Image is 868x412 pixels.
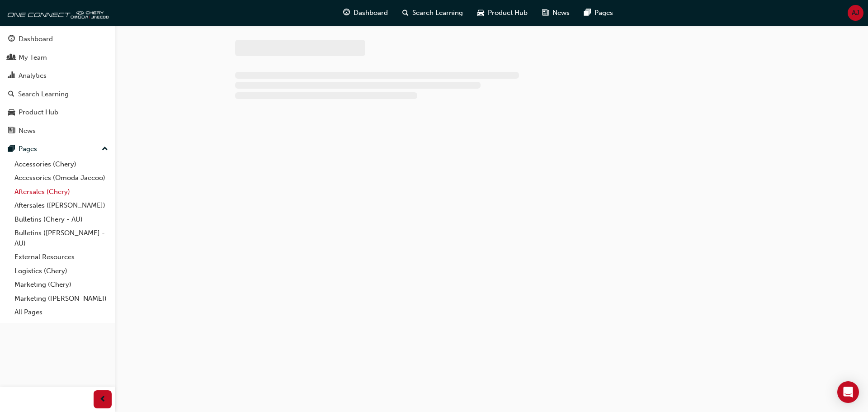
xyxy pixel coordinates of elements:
[412,8,463,18] span: Search Learning
[11,278,112,292] a: Marketing (Chery)
[848,5,863,21] button: AJ
[488,8,528,18] span: Product Hub
[552,8,570,18] span: News
[354,8,388,18] span: Dashboard
[19,126,36,136] div: News
[11,157,112,171] a: Accessories (Chery)
[542,7,549,19] span: news-icon
[8,145,15,153] span: pages-icon
[8,127,15,135] span: news-icon
[402,7,409,19] span: search-icon
[336,4,395,22] a: guage-iconDashboard
[19,107,58,118] div: Product Hub
[4,49,112,66] a: My Team
[470,4,535,22] a: car-iconProduct Hub
[4,141,112,157] button: Pages
[477,7,484,19] span: car-icon
[8,35,15,43] span: guage-icon
[19,34,53,44] div: Dashboard
[11,305,112,319] a: All Pages
[18,89,69,99] div: Search Learning
[8,109,15,117] span: car-icon
[535,4,577,22] a: news-iconNews
[11,213,112,227] a: Bulletins (Chery - AU)
[19,52,47,63] div: My Team
[11,185,112,199] a: Aftersales (Chery)
[343,7,350,19] span: guage-icon
[11,226,112,250] a: Bulletins ([PERSON_NAME] - AU)
[8,90,14,99] span: search-icon
[102,143,108,155] span: up-icon
[837,381,859,403] div: Open Intercom Messenger
[577,4,620,22] a: pages-iconPages
[19,144,37,154] div: Pages
[8,72,15,80] span: chart-icon
[11,264,112,278] a: Logistics (Chery)
[11,250,112,264] a: External Resources
[11,199,112,213] a: Aftersales ([PERSON_NAME])
[852,8,859,18] span: AJ
[4,31,112,47] a: Dashboard
[594,8,613,18] span: Pages
[395,4,470,22] a: search-iconSearch Learning
[4,29,112,141] button: DashboardMy TeamAnalyticsSearch LearningProduct HubNews
[4,123,112,139] a: News
[19,71,47,81] div: Analytics
[4,67,112,84] a: Analytics
[5,4,108,22] img: oneconnect
[4,86,112,103] a: Search Learning
[8,54,15,62] span: people-icon
[11,292,112,306] a: Marketing ([PERSON_NAME])
[4,104,112,121] a: Product Hub
[11,171,112,185] a: Accessories (Omoda Jaecoo)
[584,7,591,19] span: pages-icon
[99,394,106,405] span: prev-icon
